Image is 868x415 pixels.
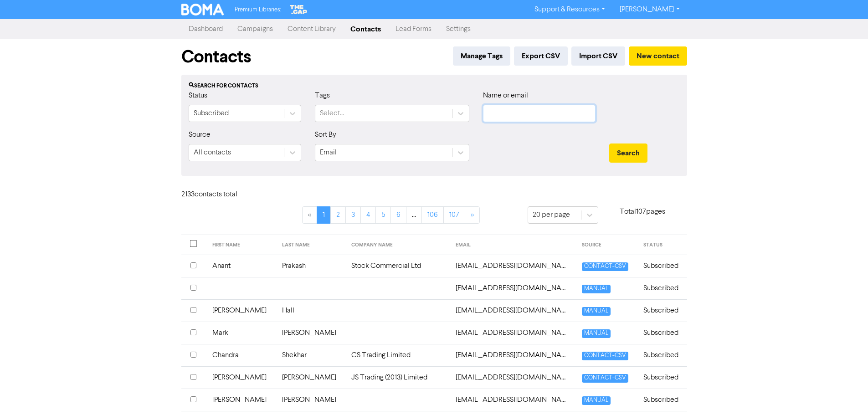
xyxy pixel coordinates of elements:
td: [PERSON_NAME] [207,389,277,411]
a: Dashboard [181,20,230,38]
h1: Contacts [181,46,251,67]
td: Stock Commercial Ltd [346,255,450,277]
label: Source [189,129,211,140]
a: Page 106 [421,206,444,224]
label: Status [189,90,207,101]
span: CONTACT-CSV [582,374,628,383]
a: Page 3 [345,206,361,224]
div: 20 per page [533,210,570,220]
a: Page 4 [360,206,376,224]
div: Email [320,147,337,158]
td: Subscribed [638,299,687,322]
h6: 2133 contact s total [181,190,254,199]
th: SOURCE [576,235,638,255]
label: Sort By [315,129,336,140]
td: Subscribed [638,277,687,299]
td: [PERSON_NAME] [277,389,346,411]
a: Settings [439,20,478,38]
span: Premium Libraries: [235,7,281,13]
iframe: Chat Widget [822,371,868,415]
div: Subscribed [194,108,229,119]
a: [PERSON_NAME] [612,2,687,17]
td: 5912047@gmail.com [450,389,576,411]
div: Search for contacts [189,82,680,90]
td: [PERSON_NAME] [277,366,346,389]
img: BOMA Logo [181,4,224,15]
td: Subscribed [638,389,687,411]
a: Lead Forms [388,20,439,38]
span: MANUAL [582,285,611,293]
td: Hall [277,299,346,322]
td: 2kshekhar@gmail.com [450,344,576,366]
td: 25mikehall@gmail.com [450,299,576,322]
td: Mark [207,322,277,344]
td: Subscribed [638,344,687,366]
td: 1000antz@gmail.com [450,255,576,277]
td: Subscribed [638,366,687,389]
button: Export CSV [514,46,568,66]
td: CS Trading Limited [346,344,450,366]
span: MANUAL [582,329,611,338]
label: Tags [315,90,330,101]
div: All contacts [194,147,231,158]
span: CONTACT-CSV [582,352,628,360]
td: 439440567@99.com [450,366,576,389]
td: Prakash [277,255,346,277]
button: Manage Tags [453,46,510,66]
th: FIRST NAME [207,235,277,255]
span: CONTACT-CSV [582,262,628,271]
a: Content Library [280,20,343,38]
td: Subscribed [638,322,687,344]
img: The Gap [288,4,308,15]
p: Total 107 pages [598,206,687,217]
td: [PERSON_NAME] [277,322,346,344]
td: JS Trading (2013) Limited [346,366,450,389]
td: Anant [207,255,277,277]
a: Page 2 [330,206,346,224]
a: Support & Resources [527,2,612,17]
span: MANUAL [582,307,611,316]
label: Name or email [483,90,528,101]
th: COMPANY NAME [346,235,450,255]
td: 171840706@qq.com [450,277,576,299]
button: Search [609,143,647,163]
button: New contact [629,46,687,66]
td: [PERSON_NAME] [207,366,277,389]
a: Page 1 is your current page [317,206,331,224]
div: Select... [320,108,344,119]
th: LAST NAME [277,235,346,255]
th: EMAIL [450,235,576,255]
td: Shekhar [277,344,346,366]
th: STATUS [638,235,687,255]
td: Chandra [207,344,277,366]
td: [PERSON_NAME] [207,299,277,322]
td: 28mbrobertson@gmail.com [450,322,576,344]
a: Contacts [343,20,388,38]
a: Page 6 [390,206,406,224]
button: Import CSV [571,46,625,66]
a: Page 5 [375,206,391,224]
span: MANUAL [582,396,611,405]
td: Subscribed [638,255,687,277]
a: Campaigns [230,20,280,38]
a: » [465,206,480,224]
a: Page 107 [443,206,465,224]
